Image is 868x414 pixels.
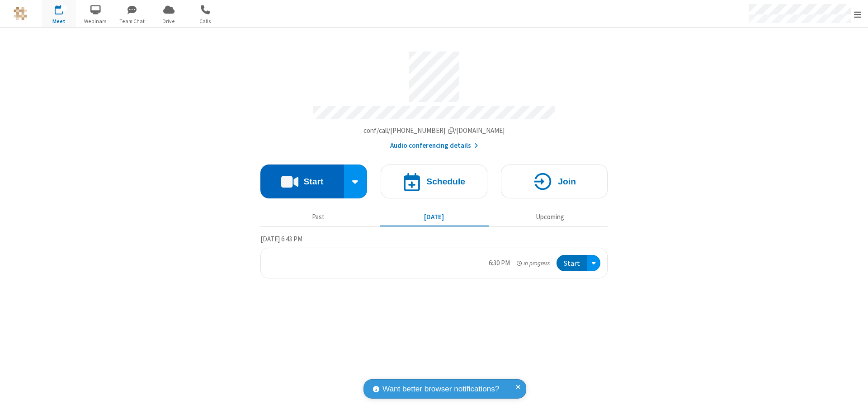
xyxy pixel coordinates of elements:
[363,126,505,136] button: Copy my meeting room linkCopy my meeting room link
[42,17,76,25] span: Meet
[381,165,487,198] button: Schedule
[557,255,587,272] button: Start
[264,208,373,226] button: Past
[489,258,510,268] div: 6:30 PM
[344,165,368,198] div: Start conference options
[363,126,505,135] span: Copy my meeting room link
[152,17,186,25] span: Drive
[260,234,608,279] section: Today's Meetings
[189,17,222,25] span: Calls
[390,141,478,151] button: Audio conferencing details
[587,255,600,272] div: Open menu
[14,7,27,20] img: QA Selenium DO NOT DELETE OR CHANGE
[426,177,465,186] h4: Schedule
[260,165,344,198] button: Start
[501,165,608,198] button: Join
[115,17,149,25] span: Team Chat
[260,45,608,151] section: Account details
[260,235,302,243] span: [DATE] 6:43 PM
[495,208,604,226] button: Upcoming
[382,383,499,395] span: Want better browser notifications?
[303,177,323,186] h4: Start
[79,17,113,25] span: Webinars
[845,390,861,408] iframe: Chat
[61,5,67,12] div: 1
[380,208,489,226] button: [DATE]
[558,177,576,186] h4: Join
[517,259,550,268] em: in progress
